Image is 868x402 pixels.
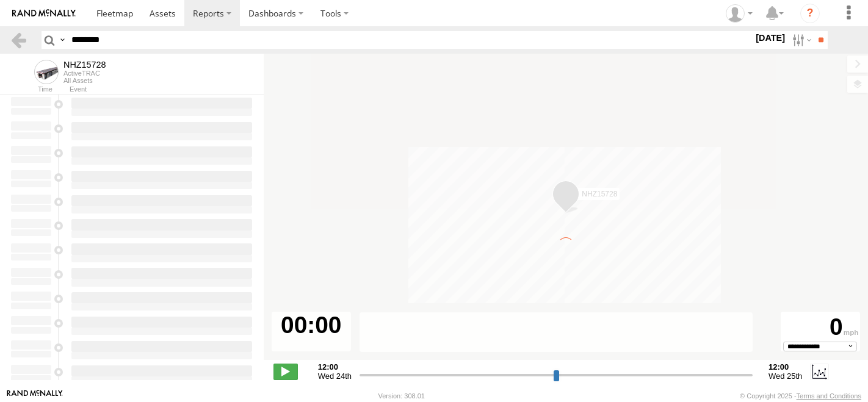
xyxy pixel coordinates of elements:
[273,364,298,379] label: Play/Stop
[769,362,802,371] strong: 12:00
[63,60,106,70] div: NHZ15728 - View Asset History
[318,362,352,371] strong: 12:00
[70,87,264,93] div: Event
[7,390,63,402] a: Visit our Website
[63,70,106,77] div: ActiveTRAC
[10,87,52,93] div: Time
[378,392,425,400] div: Version: 308.01
[12,9,76,18] img: rand-logo.svg
[722,4,757,23] div: Zulema McIntosch
[783,314,858,342] div: 0
[769,371,802,381] span: Wed 25th
[318,371,352,381] span: Wed 24th
[787,31,814,49] label: Search Filter Options
[63,77,106,84] div: All Assets
[800,4,820,23] i: ?
[10,31,27,49] a: Back to previous Page
[753,31,787,45] label: [DATE]
[740,392,861,400] div: © Copyright 2025 -
[57,31,67,49] label: Search Query
[797,392,861,400] a: Terms and Conditions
